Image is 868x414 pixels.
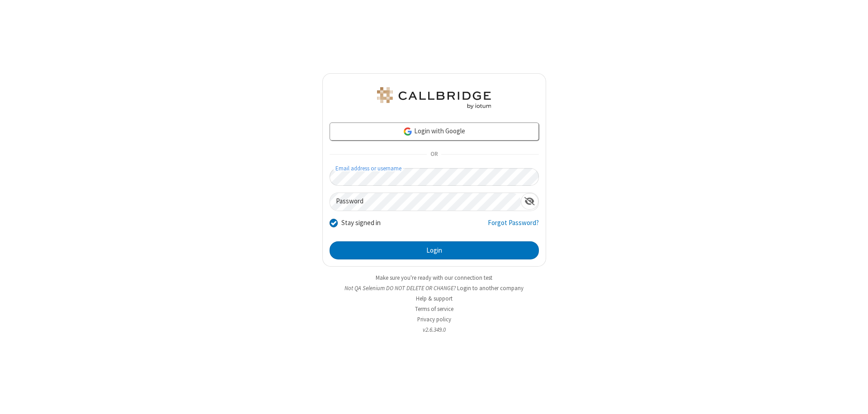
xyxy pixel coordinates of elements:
label: Stay signed in [341,218,381,228]
a: Privacy policy [417,315,451,323]
button: Login to another company [457,284,524,292]
img: google-icon.png [403,127,413,136]
a: Help & support [416,295,453,302]
input: Email address or username [330,168,539,186]
span: OR [427,148,441,161]
button: Login [330,241,539,259]
input: Password [330,193,521,211]
a: Login with Google [330,122,539,141]
iframe: Chat [845,390,861,408]
a: Make sure you're ready with our connection test [376,274,492,282]
li: v2.6.349.0 [322,325,546,334]
div: Show password [521,193,538,210]
img: QA Selenium DO NOT DELETE OR CHANGE [375,87,493,109]
a: Forgot Password? [488,218,539,235]
a: Terms of service [415,305,453,313]
li: Not QA Selenium DO NOT DELETE OR CHANGE? [322,284,546,292]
